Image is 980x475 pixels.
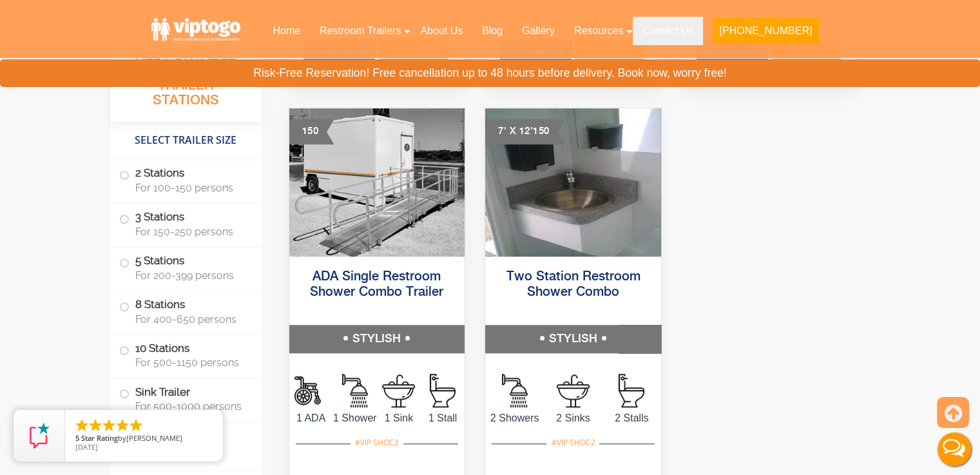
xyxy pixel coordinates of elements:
[564,17,633,45] a: Resources
[544,411,602,426] span: 2 Sinks
[310,17,410,45] a: Restroom Trailers
[135,356,246,369] span: For 500-1150 persons
[110,128,262,153] h4: Select Trailer Size
[377,411,421,426] span: 1 Sink
[410,17,472,45] a: About Us
[619,374,644,407] img: an icon of stall
[430,374,456,407] img: an icon of stall
[294,374,328,407] img: an icon of Shower
[135,313,246,325] span: For 400-650 persons
[135,269,246,281] span: For 200-399 persons
[485,325,661,353] h5: STYLISH
[546,434,599,451] div: #VIP SHOC2
[472,17,512,45] a: Blog
[557,374,590,407] img: an icon of sink
[128,418,144,433] li: 
[928,423,980,475] button: Live Chat
[310,270,443,299] a: ADA Single Restroom Shower Combo Trailer
[119,378,253,418] label: Sink Trailer
[119,247,253,287] label: 5 Stations
[713,18,818,44] button: [PHONE_NUMBER]
[75,442,98,452] span: [DATE]
[633,17,703,45] a: Contact Us
[115,418,130,433] li: 
[88,418,103,433] li: 
[351,434,403,451] div: #VIP SHOC2
[333,411,377,426] span: 1 Shower
[75,434,213,443] span: by
[506,270,640,299] a: Two Station Restroom Shower Combo
[342,374,368,407] img: an icon of Shower
[485,411,544,426] span: 2 Showers
[289,325,465,353] h5: STYLISH
[485,108,661,257] img: outside photo of 2 stations shower combo trailer
[289,411,333,426] span: 1 ADA
[119,334,253,374] label: 10 Stations
[26,423,52,449] img: Review Rating
[81,433,118,443] span: Star Rating
[289,119,334,144] div: 150
[263,17,310,45] a: Home
[502,374,528,407] img: an icon of Shower
[421,411,465,426] span: 1 Stall
[602,411,661,426] span: 2 Stalls
[119,204,253,244] label: 3 Stations
[74,418,90,433] li: 
[703,17,828,52] a: [PHONE_NUMBER]
[119,160,253,200] label: 2 Stations
[289,108,465,257] img: ADA Single Restroom Shower Combo Trailer
[382,374,415,407] img: an icon of sink
[101,418,117,433] li: 
[485,119,565,144] div: 7' X 12'150
[75,433,79,443] span: 5
[512,17,564,45] a: Gallery
[135,226,246,238] span: For 150-250 persons
[119,291,253,331] label: 8 Stations
[126,433,182,443] span: [PERSON_NAME]
[135,182,246,194] span: For 100-150 persons
[135,400,246,412] span: For 500-1000 persons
